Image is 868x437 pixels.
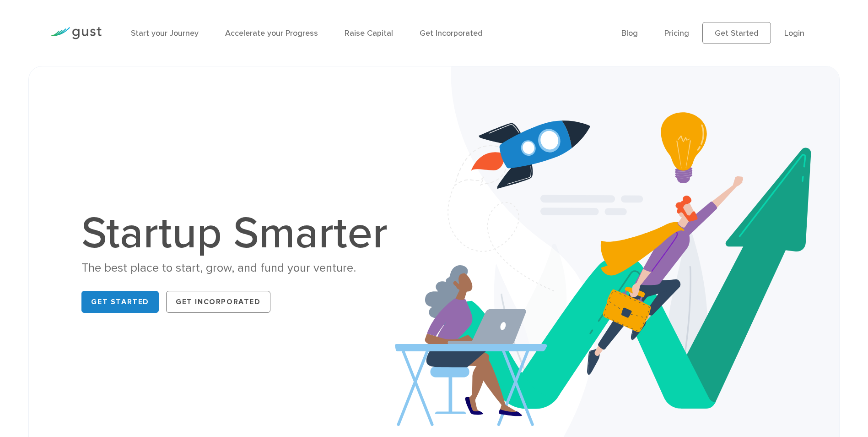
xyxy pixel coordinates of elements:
a: Start your Journey [131,28,199,38]
a: Get Incorporated [166,291,270,313]
div: The best place to start, grow, and fund your venture. [81,260,397,276]
h1: Startup Smarter [81,212,397,256]
a: Get Started [702,22,771,44]
a: Accelerate your Progress [225,28,318,38]
a: Blog [621,28,638,38]
img: Gust Logo [50,27,102,39]
a: Pricing [664,28,689,38]
a: Get Incorporated [420,28,483,38]
a: Raise Capital [345,28,393,38]
a: Get Started [81,291,159,313]
a: Login [784,28,804,38]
